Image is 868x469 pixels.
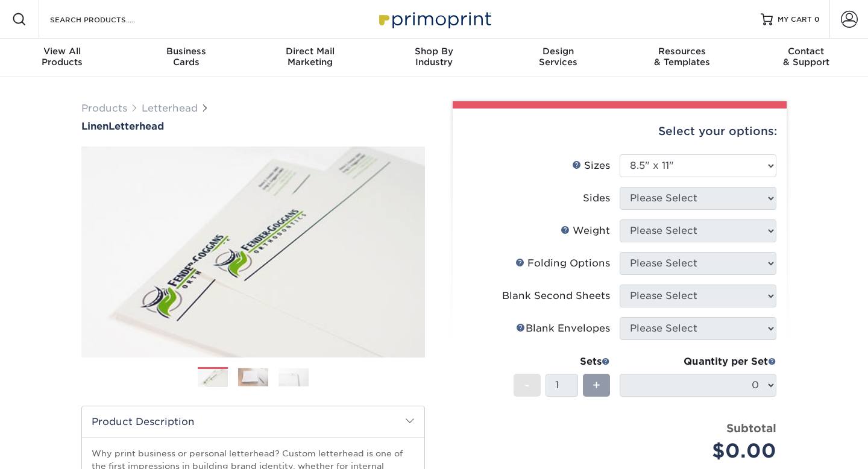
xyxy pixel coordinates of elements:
[248,39,372,77] a: Direct MailMarketing
[744,46,868,68] div: & Support
[496,46,620,68] div: Services
[81,133,425,371] img: Linen 01
[248,46,372,68] div: Marketing
[502,289,610,303] div: Blank Second Sheets
[561,224,610,238] div: Weight
[744,46,868,57] span: Contact
[620,46,744,68] div: & Templates
[81,102,127,114] a: Products
[81,121,108,132] span: Linen
[198,368,228,389] img: Letterhead 01
[142,102,198,114] a: Letterhead
[81,121,425,132] a: LinenLetterhead
[516,321,610,336] div: Blank Envelopes
[744,39,868,77] a: Contact& Support
[278,368,309,386] img: Letterhead 03
[814,15,820,24] span: 0
[374,6,494,32] img: Primoprint
[496,39,620,77] a: DesignServices
[124,39,248,77] a: BusinessCards
[372,46,496,68] div: Industry
[124,46,248,57] span: Business
[620,46,744,57] span: Resources
[496,46,620,57] span: Design
[778,14,812,25] span: MY CART
[524,376,530,394] span: -
[462,109,777,154] div: Select your options:
[124,46,248,68] div: Cards
[372,39,496,77] a: Shop ByIndustry
[572,159,610,173] div: Sizes
[583,191,610,206] div: Sides
[515,256,610,271] div: Folding Options
[726,421,776,435] strong: Subtotal
[82,406,424,437] h2: Product Description
[620,39,744,77] a: Resources& Templates
[593,376,600,394] span: +
[620,354,776,369] div: Quantity per Set
[514,354,610,369] div: Sets
[81,121,425,132] h1: Letterhead
[629,436,776,465] div: $0.00
[238,368,268,386] img: Letterhead 02
[248,46,372,57] span: Direct Mail
[372,46,496,57] span: Shop By
[49,12,166,27] input: SEARCH PRODUCTS.....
